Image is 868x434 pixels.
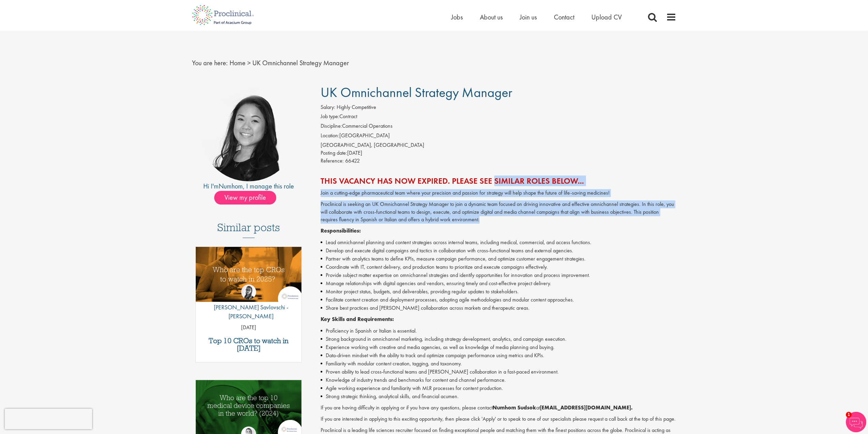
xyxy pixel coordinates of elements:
strong: [EMAIL_ADDRESS][DOMAIN_NAME]. [540,404,633,411]
a: About us [480,13,503,22]
div: [DATE] [321,149,676,157]
a: Numhom [219,182,243,191]
a: Upload CV [591,13,622,22]
span: View my profile [214,191,276,205]
li: Experience working with creative and media agencies, as well as knowledge of media planning and b... [321,343,676,351]
label: Location: [321,132,339,140]
li: Provide subject matter expertise on omnichannel strategies and identify opportunities for innovat... [321,271,676,279]
li: Familiarity with modular content creation, tagging, and taxonomy. [321,360,676,368]
label: Salary: [321,103,335,111]
span: Posting date: [321,149,347,156]
li: Share best practices and [PERSON_NAME] collaboration across markets and therapeutic areas. [321,304,676,312]
img: Top 10 CROs 2025 | Proclinical [196,247,302,302]
span: UK Omnichannel Strategy Manager [321,84,512,101]
span: UK Omnichannel Strategy Manager [252,58,349,67]
li: Agile working experience and familiarity with MLR processes for content production. [321,384,676,392]
div: Hi I'm , I manage this role [192,181,306,191]
li: Proven ability to lead cross-functional teams and [PERSON_NAME] collaboration in a fast-paced env... [321,368,676,376]
span: 66422 [345,157,360,164]
label: Discipline: [321,122,342,130]
div: [GEOGRAPHIC_DATA], [GEOGRAPHIC_DATA] [321,141,676,149]
strong: Key Skills and Requirements: [321,316,394,323]
li: Contract [321,113,676,122]
li: Lead omnichannel planning and content strategies across internal teams, including medical, commer... [321,238,676,247]
a: Theodora Savlovschi - Wicks [PERSON_NAME] Savlovschi - [PERSON_NAME] [196,284,302,324]
li: Strong strategic thinking, analytical skills, and financial acumen. [321,392,676,401]
p: [PERSON_NAME] Savlovschi - [PERSON_NAME] [196,303,302,320]
a: View my profile [214,192,283,201]
li: Partner with analytics teams to define KPIs, measure campaign performance, and optimize customer ... [321,255,676,263]
p: Join a cutting-edge pharmaceutical team where your precision and passion for strategy will help s... [321,189,676,197]
li: Manage relationships with digital agencies and vendors, ensuring timely and cost-effective projec... [321,279,676,288]
li: Data-driven mindset with the ability to track and optimize campaign performance using metrics and... [321,351,676,360]
a: Contact [554,13,574,22]
span: Highly Competitive [337,103,376,111]
iframe: reCAPTCHA [5,409,92,429]
img: imeage of recruiter Numhom Sudsok [201,85,297,181]
li: Develop and execute digital campaigns and tactics in collaboration with cross-functional teams an... [321,247,676,255]
a: Top 10 CROs to watch in [DATE] [199,337,298,352]
h3: Similar posts [217,222,280,238]
strong: Numhom Sudsok [492,404,536,411]
li: Proficiency in Spanish or Italian is essential. [321,327,676,335]
li: Strong background in omnichannel marketing, including strategy development, analytics, and campai... [321,335,676,343]
a: Join us [520,13,537,22]
li: Monitor project status, budgets, and deliverables, providing regular updates to stakeholders. [321,288,676,296]
p: If you are having difficulty in applying or if you have any questions, please contact at [321,404,676,412]
img: Theodora Savlovschi - Wicks [241,284,256,299]
a: Link to a post [196,247,302,307]
li: Coordinate with IT, content delivery, and production teams to prioritize and execute campaigns ef... [321,263,676,271]
img: Chatbot [846,412,866,432]
strong: Responsibilities: [321,227,361,234]
span: > [247,58,251,67]
p: If you are interested in applying to this exciting opportunity, then please click 'Apply' or to s... [321,415,676,423]
label: Job type: [321,113,339,121]
span: You are here: [192,58,228,67]
li: [GEOGRAPHIC_DATA] [321,132,676,141]
label: Reference: [321,157,344,165]
li: Facilitate content creation and deployment processes, adopting agile methodologies and modular co... [321,296,676,304]
li: Knowledge of industry trends and benchmarks for content and channel performance. [321,376,676,384]
a: breadcrumb link [230,58,246,67]
li: Commercial Operations [321,122,676,132]
span: 1 [846,412,852,418]
a: Jobs [451,13,463,22]
p: [DATE] [196,324,302,332]
h2: This vacancy has now expired. Please see similar roles below... [321,177,676,185]
p: Proclinical is seeking an UK Omnichannel Strategy Manager to join a dynamic team focused on drivi... [321,200,676,224]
